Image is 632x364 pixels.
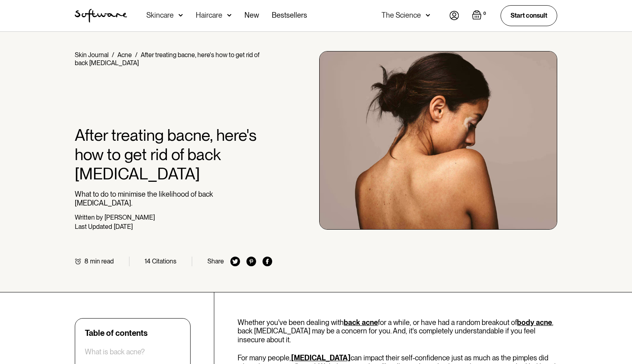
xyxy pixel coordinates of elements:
[196,11,222,19] div: Haircare
[207,257,224,265] div: Share
[230,257,240,266] img: twitter icon
[75,214,103,221] div: Written by
[75,190,272,207] p: What to do to minimise the likelihood of back [MEDICAL_DATA].
[85,348,145,356] a: What is back acne?
[482,10,488,17] div: 0
[135,51,137,59] div: /
[152,257,176,265] div: Citations
[145,257,150,265] div: 14
[85,328,148,338] div: Table of contents
[75,223,112,230] div: Last Updated
[382,11,421,19] div: The Science
[227,11,232,19] img: arrow down
[75,9,127,23] img: Software Logo
[426,11,430,19] img: arrow down
[112,51,114,59] div: /
[75,125,272,183] h1: After treating bacne, here's how to get rid of back [MEDICAL_DATA]
[146,11,174,19] div: Skincare
[179,11,183,19] img: arrow down
[517,318,552,327] a: body acne
[75,51,259,67] div: After treating bacne, here's how to get rid of back [MEDICAL_DATA]
[90,257,114,265] div: min read
[117,51,132,59] a: Acne
[75,9,127,23] a: home
[84,257,88,265] div: 8
[246,257,256,266] img: pinterest icon
[472,10,488,21] a: Open empty cart
[114,223,133,230] div: [DATE]
[291,354,351,362] a: [MEDICAL_DATA]
[75,51,109,59] a: Skin Journal
[238,318,557,344] p: Whether you've been dealing with for a while, or have had a random breakout of , back [MEDICAL_DA...
[263,257,272,266] img: facebook icon
[344,318,378,327] a: back acne
[105,214,155,221] div: [PERSON_NAME]
[501,5,557,26] a: Start consult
